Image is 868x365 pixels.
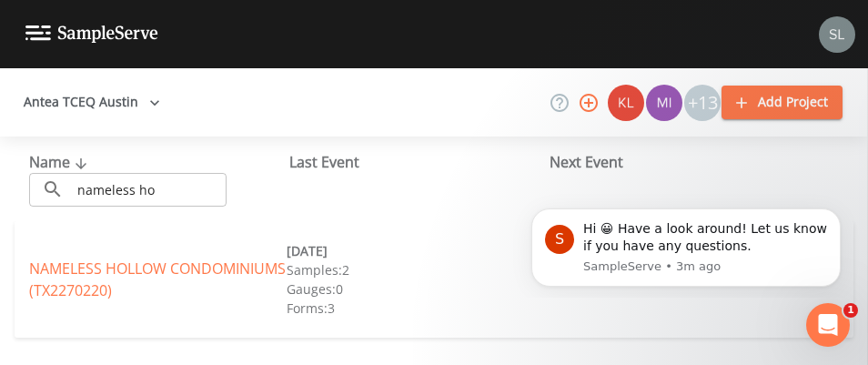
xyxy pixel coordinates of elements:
span: Name [29,152,92,172]
div: +13 [684,85,721,121]
iframe: Intercom notifications message [504,192,868,298]
iframe: Intercom live chat [806,303,850,347]
button: Add Project [722,86,843,119]
div: Kler Teran [607,85,645,121]
div: Last Event [289,151,550,173]
div: Gauges: 0 [287,279,544,299]
a: NAMELESS HOLLOW CONDOMINIUMS (TX2270220) [29,259,286,300]
input: Search Projects [71,173,227,207]
img: 9c4450d90d3b8045b2e5fa62e4f92659 [608,85,644,121]
div: Next Event [550,151,810,173]
div: Forms: 3 [287,299,544,318]
span: 1 [843,303,858,318]
img: 0d5b2d5fd6ef1337b72e1b2735c28582 [819,16,855,53]
div: Samples: 2 [287,260,544,279]
div: [DATE] [287,241,544,260]
button: Antea TCEQ Austin [16,86,167,119]
div: Miriaha Caddie [645,85,683,121]
img: logo [25,25,158,43]
img: a1ea4ff7c53760f38bef77ef7c6649bf [646,85,682,121]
